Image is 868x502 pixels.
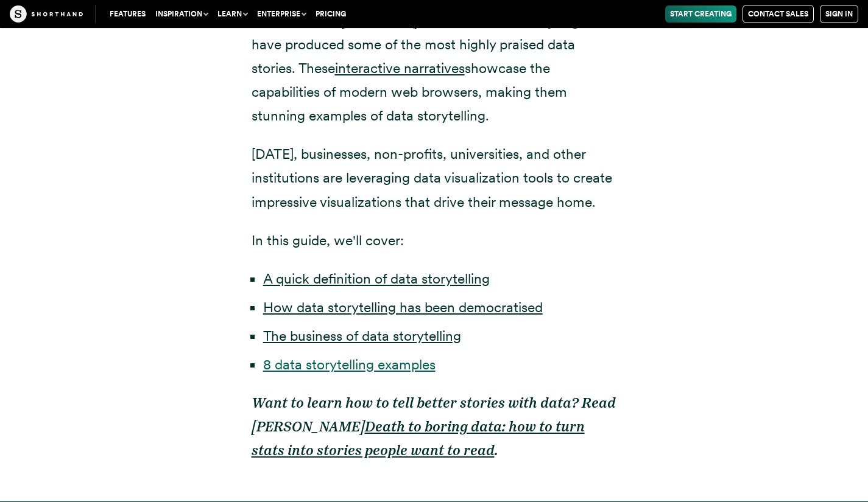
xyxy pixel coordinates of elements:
[150,5,213,23] button: Inspiration
[252,229,617,253] p: In this guide, we'll cover:
[213,5,252,23] button: Learn
[263,356,436,373] a: 8 data storytelling examples
[252,418,585,459] a: Death to boring data: how to turn stats into stories people want to read
[311,5,351,23] a: Pricing
[743,5,814,23] a: Contact Sales
[252,394,616,435] em: Want to learn how to tell better stories with data? Read [PERSON_NAME]
[263,299,543,316] a: How data storytelling has been democratised
[10,5,83,23] img: The Craft
[665,5,736,23] a: Start Creating
[342,12,462,29] em: [US_STATE] Times
[252,142,617,214] p: [DATE], businesses, non-profits, universities, and other institutions are leveraging data visuali...
[335,60,465,77] a: interactive narratives
[485,12,595,29] em: Five Thirty Eight
[495,442,498,459] em: .
[263,327,461,344] a: The business of data storytelling
[820,5,858,23] a: Sign in
[263,270,490,287] a: A quick definition of data storytelling
[105,5,150,23] a: Features
[252,5,311,23] button: Enterprise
